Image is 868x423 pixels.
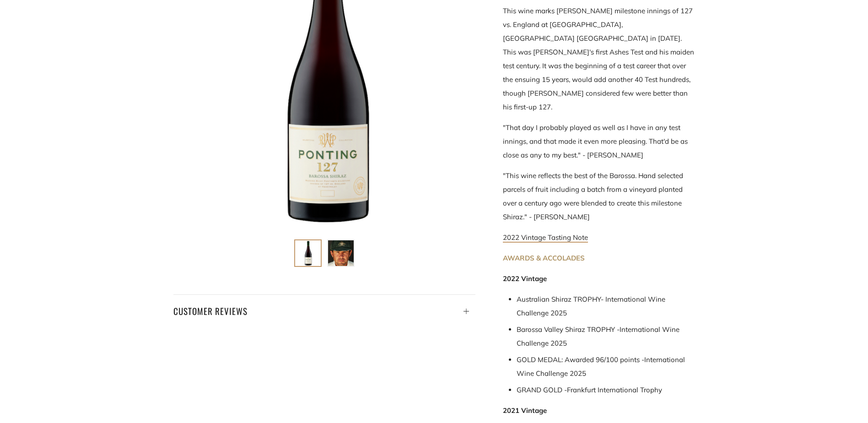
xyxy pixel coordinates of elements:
button: Load image into Gallery viewer, Ponting Milestone &#39;127&#39; Barossa Shiraz 2022 [294,239,322,267]
img: Load image into Gallery viewer, Ponting Milestone &#39;127&#39; Barossa Shiraz 2022 [328,240,354,266]
p: "That day I probably played as well as I have in any test innings, and that made it even more ple... [503,121,695,162]
strong: 2022 Vintage [503,274,547,283]
span: Barossa Valley Shiraz TROPHY - [517,325,620,334]
strong: 2021 Vintage [503,406,547,415]
span: GRAND GOLD - [517,385,567,394]
a: Customer Reviews [173,294,475,319]
h4: Customer Reviews [173,303,475,319]
img: Load image into Gallery viewer, Ponting Milestone &#39;127&#39; Barossa Shiraz 2022 [295,240,321,266]
strong: AWARDS & ACCOLADES [503,254,585,262]
span: Frankfurt International Trophy [567,385,662,394]
a: 2022 Vintage Tasting Note [503,233,588,243]
span: GOLD MEDAL: Awarded 96/100 points - International Wine Challenge 2025 [517,355,685,378]
p: This wine marks [PERSON_NAME] milestone innings of 127 vs. England at [GEOGRAPHIC_DATA], [GEOGRAP... [503,4,695,114]
p: "This wine reflects the best of the Barossa. Hand selected parcels of fruit including a batch fro... [503,169,695,224]
span: Australian Shiraz TROPHY [517,295,601,304]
